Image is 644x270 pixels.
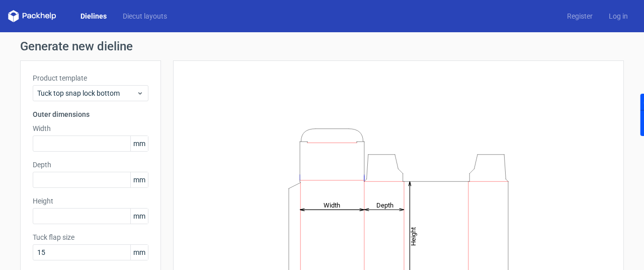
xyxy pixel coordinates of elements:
a: Diecut layouts [115,11,175,21]
span: mm [130,209,148,224]
label: Height [33,196,148,206]
label: Depth [33,160,148,170]
tspan: Depth [376,201,393,209]
h3: Outer dimensions [33,109,148,119]
a: Log in [601,11,636,21]
label: Product template [33,73,148,83]
tspan: Width [324,201,340,209]
label: Width [33,123,148,133]
h1: Generate new dieline [20,40,624,52]
a: Register [559,11,601,21]
tspan: Height [410,227,417,245]
span: Tuck top snap lock bottom [37,88,136,98]
span: mm [130,245,148,260]
label: Tuck flap size [33,232,148,242]
span: mm [130,172,148,187]
span: mm [130,136,148,151]
a: Dielines [72,11,115,21]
